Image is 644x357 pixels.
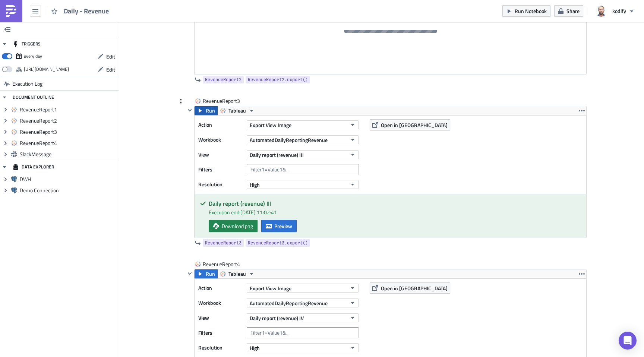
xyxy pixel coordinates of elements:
[247,298,359,307] button: AutomatedDailyReportingRevenue
[24,51,42,62] div: every day
[198,134,243,145] label: Workbook
[250,284,291,292] span: Export View Image
[205,239,241,247] span: RevenueReport3
[261,220,297,232] button: Preview
[3,3,389,9] p: Revenue daily report
[228,269,246,278] span: Tableau
[250,299,328,307] span: AutomatedDailyReportingRevenue
[3,3,373,9] body: Rich Text Area. Press ALT-0 for help.
[247,327,359,338] input: Filter1=Value1&...
[20,117,117,124] span: RevenueReport2
[250,181,260,189] span: High
[20,140,117,146] span: RevenueReport4
[595,5,607,18] img: Avatar
[198,342,243,353] label: Resolution
[248,239,308,247] span: RevenueReport3.export()
[198,297,243,309] label: Workbook
[198,282,243,294] label: Action
[198,164,243,175] label: Filters
[566,7,580,15] span: Share
[250,136,328,144] span: AutomatedDailyReportingRevenue
[250,344,260,352] span: High
[247,135,359,144] button: AutomatedDailyReportingRevenue
[12,77,42,91] span: Execution Log
[20,187,117,194] span: Demo Connection
[195,106,218,115] button: Run
[94,51,119,62] button: Edit
[274,222,292,230] span: Preview
[619,332,637,350] div: Open Intercom Messenger
[20,151,117,158] span: SlackMessage
[247,313,359,322] button: Daily report (revenue) IV
[247,284,359,293] button: Export View Image
[198,312,243,323] label: View
[20,106,117,113] span: RevenueReport1
[5,5,17,17] img: PushMetrics
[217,106,257,115] button: Tableau
[94,64,119,75] button: Edit
[247,180,359,189] button: High
[203,239,244,247] a: RevenueReport3
[247,120,359,129] button: Export View Image
[64,7,110,15] span: Daily - Revenue
[246,76,310,83] a: RevenueReport2.export()
[222,222,253,230] span: Download png
[203,260,241,268] span: RevenueReport4
[20,129,117,135] span: RevenueReport3
[248,76,308,83] span: RevenueReport2.export()
[198,179,243,190] label: Resolution
[228,106,246,115] span: Tableau
[198,149,243,160] label: View
[247,150,359,159] button: Daily report (revenue) III
[106,53,115,60] span: Edit
[247,164,359,175] input: Filter1=Value1&...
[106,66,115,73] span: Edit
[203,76,244,83] a: RevenueReport2
[217,269,257,278] button: Tableau
[381,121,448,129] span: Open in [GEOGRAPHIC_DATA]
[591,3,638,19] button: kodify
[20,176,117,183] span: DWH
[205,76,241,83] span: RevenueReport2
[13,91,54,104] div: DOCUMENT OUTLINE
[612,7,626,15] span: kodify
[206,269,215,278] span: Run
[554,5,583,17] button: Share
[250,121,291,129] span: Export View Image
[247,343,359,352] button: High
[370,119,450,130] button: Open in [GEOGRAPHIC_DATA]
[381,284,448,292] span: Open in [GEOGRAPHIC_DATA]
[209,220,258,232] a: Download png
[370,282,450,294] button: Open in [GEOGRAPHIC_DATA]
[185,106,194,115] button: Hide content
[185,269,194,278] button: Hide content
[206,106,215,115] span: Run
[209,208,581,216] div: Execution end: [DATE] 11:02:41
[203,97,241,105] span: RevenueReport3
[3,3,373,9] p: Daily Revenue Report.
[198,119,243,130] label: Action
[250,314,304,322] span: Daily report (revenue) IV
[515,7,547,15] span: Run Notebook
[13,37,41,51] div: TRIGGERS
[246,239,310,247] a: RevenueReport3.export()
[13,160,54,174] div: DATA EXPLORER
[250,151,304,159] span: Daily report (revenue) III
[195,269,218,278] button: Run
[209,200,581,206] h5: Daily report (revenue) III
[3,3,389,9] body: Rich Text Area. Press ALT-0 for help.
[198,327,243,338] label: Filters
[502,5,550,17] button: Run Notebook
[24,64,69,75] div: https://pushmetrics.io/api/v1/report/akLK7VOL8B/webhook?token=2c89cd8b996f41dd9e3ed865bf74c885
